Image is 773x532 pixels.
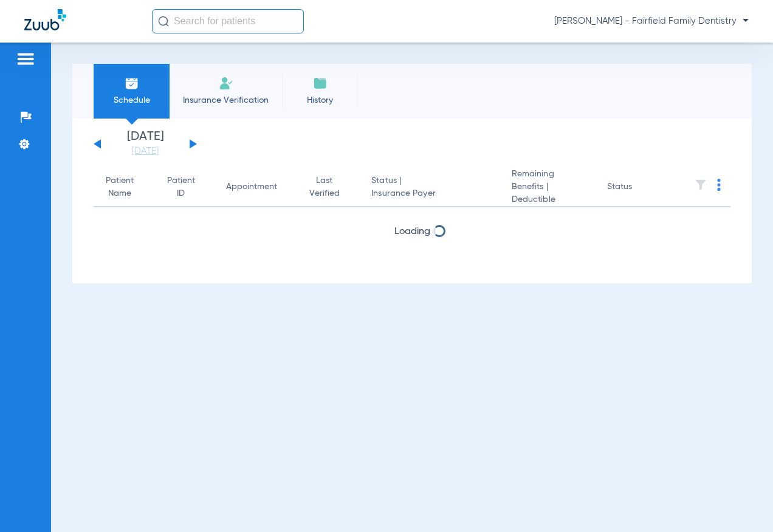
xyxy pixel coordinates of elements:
th: Status [597,168,679,207]
span: Loading [394,227,430,237]
div: Last Verified [307,174,341,200]
div: Appointment [226,181,288,193]
span: Insurance Payer [371,187,492,200]
th: Status | [362,168,502,207]
div: Last Verified [307,174,352,200]
div: Patient ID [167,174,196,200]
img: Schedule [125,76,139,91]
img: Search Icon [158,16,169,27]
a: [DATE] [109,145,182,157]
img: History [313,76,328,91]
img: hamburger-icon [16,52,35,66]
img: group-dot-blue.svg [717,179,721,191]
img: Zuub Logo [24,9,66,30]
div: Patient Name [103,174,147,200]
span: Schedule [103,94,160,106]
div: Patient ID [167,174,207,200]
input: Search for patients [152,9,304,33]
span: History [291,94,349,106]
th: Remaining Benefits | [502,168,597,207]
span: Deductible [512,193,588,206]
li: [DATE] [109,131,182,157]
div: Appointment [226,181,277,193]
img: Manual Insurance Verification [219,76,233,91]
img: filter.svg [695,179,707,191]
span: [PERSON_NAME] - Fairfield Family Dentistry [554,15,749,27]
span: Insurance Verification [179,94,273,106]
div: Patient Name [103,174,136,200]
